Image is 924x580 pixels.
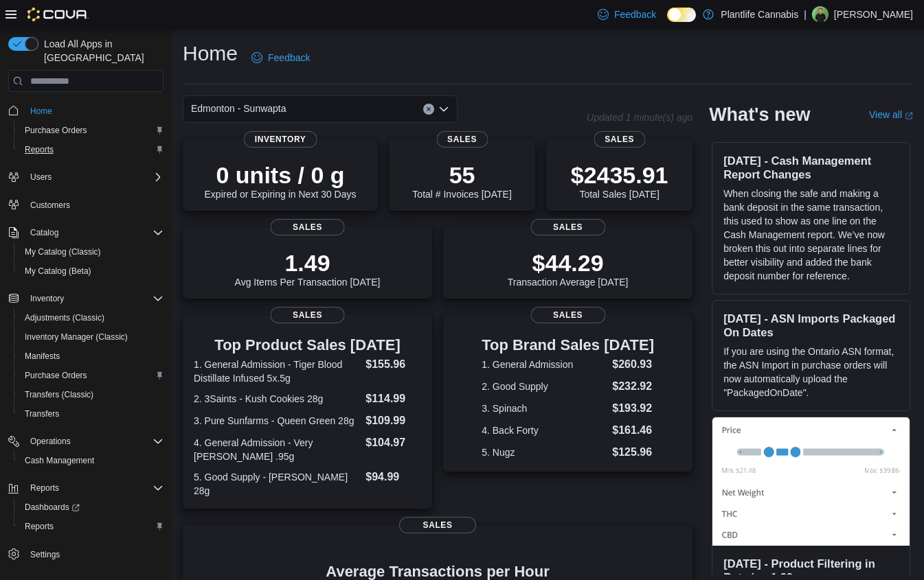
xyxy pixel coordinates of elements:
[30,483,59,494] span: Reports
[30,549,60,560] span: Settings
[14,242,169,262] button: My Catalog (Classic)
[587,112,692,123] p: Updated 1 minute(s) ago
[183,40,238,67] h1: Home
[14,262,169,281] button: My Catalog (Beta)
[14,517,169,536] button: Reports
[19,329,133,345] a: Inventory Manager (Classic)
[508,249,629,288] div: Transaction Average [DATE]
[25,169,164,185] span: Users
[3,195,169,215] button: Customers
[194,358,360,385] dt: 1. General Admission - Tiger Blood Distillate Infused 5x.5g
[365,413,421,429] dd: $109.99
[246,44,315,71] a: Feedback
[423,104,434,115] button: Clear input
[612,422,654,439] dd: $161.46
[19,348,65,364] a: Manifests
[482,380,607,393] dt: 2. Good Supply
[19,310,164,326] span: Adjustments (Classic)
[19,367,164,384] span: Purchase Orders
[571,161,668,200] div: Total Sales [DATE]
[3,478,169,498] button: Reports
[235,249,381,277] p: 1.49
[19,263,164,279] span: My Catalog (Beta)
[723,187,899,283] p: When closing the safe and making a bank deposit in the same transaction, this used to show as one...
[25,455,94,466] span: Cash Management
[709,104,810,126] h2: What's new
[235,249,381,288] div: Avg Items Per Transaction [DATE]
[205,161,357,189] p: 0 units / 0 g
[25,433,164,450] span: Operations
[592,1,662,28] a: Feedback
[14,327,169,347] button: Inventory Manager (Classic)
[3,544,169,564] button: Settings
[25,521,54,532] span: Reports
[869,109,913,120] a: View allExternal link
[482,424,607,437] dt: 4. Back Forty
[365,356,421,373] dd: $155.96
[19,348,164,364] span: Manifests
[19,386,164,403] span: Transfers (Classic)
[612,400,654,417] dd: $193.92
[30,293,64,304] span: Inventory
[27,8,89,21] img: Cova
[25,103,58,119] a: Home
[268,51,310,65] span: Feedback
[25,480,164,496] span: Reports
[14,385,169,404] button: Transfers (Classic)
[194,392,360,406] dt: 2. 3Saints - Kush Cookies 28g
[19,141,59,158] a: Reports
[412,161,511,200] div: Total # Invoices [DATE]
[25,102,164,119] span: Home
[19,406,65,422] a: Transfers
[19,122,93,139] a: Purchase Orders
[25,433,76,450] button: Operations
[594,131,645,148] span: Sales
[25,196,164,213] span: Customers
[612,444,654,461] dd: $125.96
[19,122,164,139] span: Purchase Orders
[19,141,164,158] span: Reports
[14,347,169,366] button: Manifests
[25,290,164,307] span: Inventory
[25,370,87,381] span: Purchase Orders
[25,502,80,513] span: Dashboards
[530,307,605,323] span: Sales
[723,154,899,181] h3: [DATE] - Cash Management Report Changes
[612,356,654,373] dd: $260.93
[25,169,57,185] button: Users
[614,8,656,21] span: Feedback
[14,366,169,385] button: Purchase Orders
[25,266,91,277] span: My Catalog (Beta)
[19,452,164,469] span: Cash Management
[721,6,798,23] p: Plantlife Cannabis
[19,518,164,535] span: Reports
[905,112,913,120] svg: External link
[530,219,605,235] span: Sales
[19,244,106,260] a: My Catalog (Classic)
[508,249,629,277] p: $44.29
[365,434,421,451] dd: $104.97
[30,436,71,447] span: Operations
[270,219,345,235] span: Sales
[19,499,85,515] a: Dashboards
[399,517,476,533] span: Sales
[482,358,607,371] dt: 1. General Admission
[205,161,357,200] div: Expired or Expiring in Next 30 Days
[30,106,52,117] span: Home
[270,307,345,323] span: Sales
[3,167,169,187] button: Users
[19,263,97,279] a: My Catalog (Beta)
[194,337,421,353] h3: Top Product Sales [DATE]
[812,6,829,23] div: Dave Dalphond
[834,6,913,23] p: [PERSON_NAME]
[19,329,164,345] span: Inventory Manager (Classic)
[19,244,164,260] span: My Catalog (Classic)
[19,386,99,403] a: Transfers (Classic)
[19,406,164,422] span: Transfers
[30,172,52,183] span: Users
[14,308,169,327] button: Adjustments (Classic)
[723,345,899,399] p: If you are using the Ontario ASN format, the ASN Import in purchase orders will now automatically...
[19,518,59,535] a: Reports
[25,408,59,419] span: Transfers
